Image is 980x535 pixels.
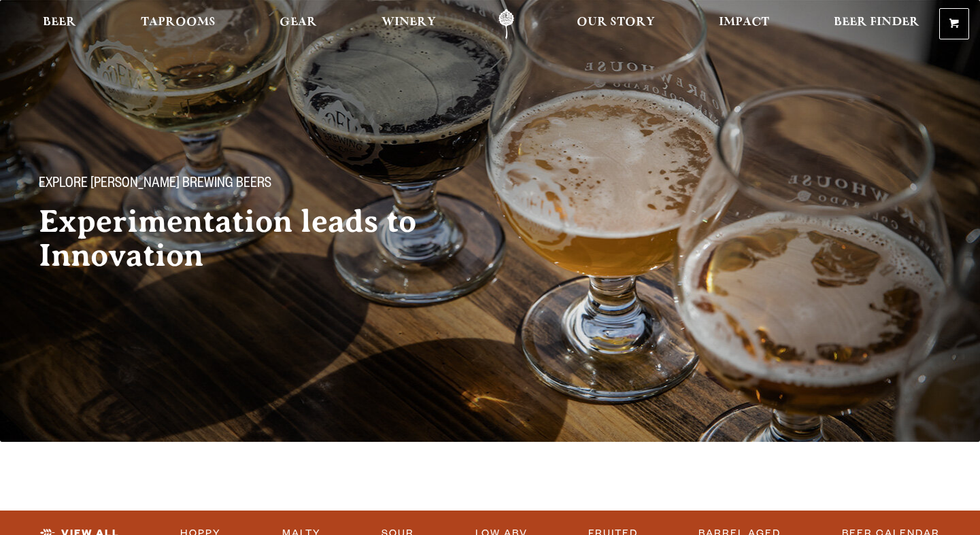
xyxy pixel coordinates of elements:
h2: Experimentation leads to Innovation [39,205,463,273]
span: Winery [382,17,436,28]
span: Beer Finder [834,17,919,28]
a: Beer Finder [825,9,928,39]
a: Beer [34,9,85,39]
span: Beer [43,17,76,28]
span: Our Story [577,17,655,28]
span: Gear [280,17,317,28]
a: Odell Home [481,9,532,39]
a: Impact [710,9,778,39]
a: Gear [271,9,326,39]
span: Taprooms [141,17,216,28]
a: Taprooms [132,9,224,39]
span: Impact [719,17,769,28]
a: Our Story [568,9,664,39]
a: Winery [373,9,445,39]
span: Explore [PERSON_NAME] Brewing Beers [39,176,271,194]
